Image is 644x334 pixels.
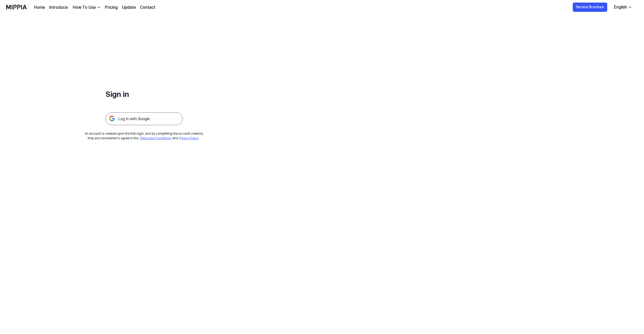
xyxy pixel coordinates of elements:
img: down [97,5,101,10]
a: Home [34,4,45,11]
a: Update [122,4,136,11]
a: Contact [140,4,155,11]
button: How To Use [72,4,101,11]
a: Introduce [49,4,68,11]
a: Privacy Policy [179,136,199,140]
button: English [610,2,635,12]
div: An account is created upon the first login, and by completing the account creation, they are cons... [85,131,204,141]
div: English [613,4,628,10]
img: 구글 로그인 버튼 [105,112,183,125]
h1: Sign in [105,88,183,100]
a: Terms and Conditions [139,136,171,140]
div: How To Use [72,4,97,11]
a: Pricing [105,4,118,11]
button: Service Brochure [573,3,607,12]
